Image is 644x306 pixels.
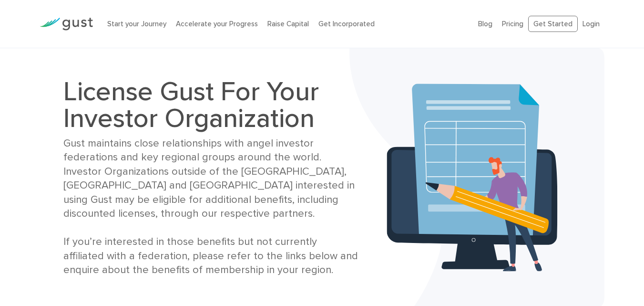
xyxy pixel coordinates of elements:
a: Blog [478,20,492,28]
a: Get Started [528,16,578,32]
h1: License Gust For Your Investor Organization [63,78,359,132]
a: Accelerate your Progress [176,20,258,28]
a: Get Incorporated [318,20,375,28]
div: Gust maintains close relationships with angel investor federations and key regional groups around... [63,137,359,277]
a: Pricing [502,20,523,28]
a: Raise Capital [267,20,309,28]
img: Gust Logo [40,18,93,31]
a: Start your Journey [107,20,166,28]
a: Login [583,20,600,28]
